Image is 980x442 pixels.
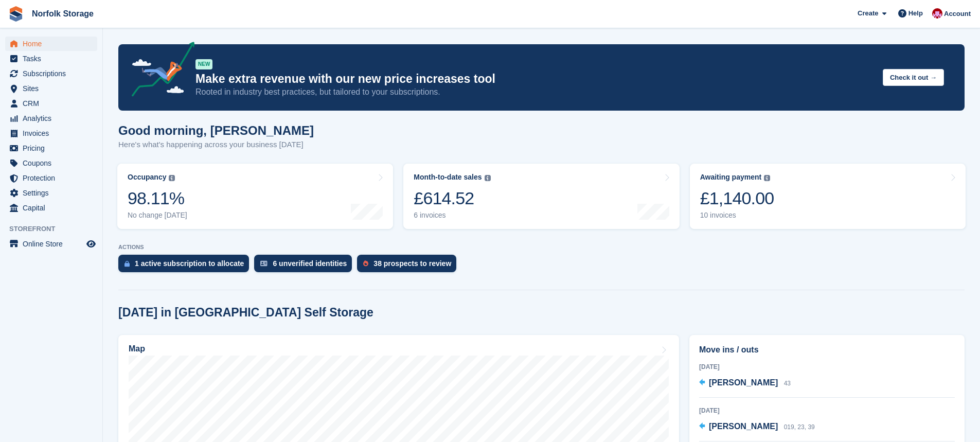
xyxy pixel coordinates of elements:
[124,260,130,267] img: active_subscription_to_allocate_icon-d502201f5373d7db506a760aba3b589e785aa758c864c3986d89f69b8ff3...
[23,186,84,200] span: Settings
[118,123,314,137] h1: Good morning, [PERSON_NAME]
[8,6,24,22] img: stora-icon-8386f47178a22dfd0bd8f6a31ec36ba5ce8667c1dd55bd0f319d3a0aa187defe.svg
[5,126,97,140] a: menu
[699,406,955,415] div: [DATE]
[700,173,762,182] div: Awaiting payment
[118,255,254,277] a: 1 active subscription to allocate
[485,175,491,181] img: icon-info-grey-7440780725fd019a000dd9b08b2336e03edf1995a4989e88bcd33f0948082b44.svg
[414,211,490,220] div: 6 invoices
[118,139,314,151] p: Here's what's happening across your business [DATE]
[784,380,791,387] span: 43
[195,72,875,86] p: Make extra revenue with our new price increases tool
[414,188,490,209] div: £614.52
[23,96,84,111] span: CRM
[129,344,145,353] h2: Map
[858,8,878,19] span: Create
[169,175,175,181] img: icon-info-grey-7440780725fd019a000dd9b08b2336e03edf1995a4989e88bcd33f0948082b44.svg
[135,259,244,268] div: 1 active subscription to allocate
[690,164,966,229] a: Awaiting payment £1,140.00 10 invoices
[414,173,482,182] div: Month-to-date sales
[23,37,84,51] span: Home
[700,188,774,209] div: £1,140.00
[357,255,461,277] a: 38 prospects to review
[5,96,97,111] a: menu
[5,37,97,51] a: menu
[883,69,944,86] button: Check it out →
[699,377,791,390] a: [PERSON_NAME] 43
[373,259,451,268] div: 38 prospects to review
[5,66,97,81] a: menu
[118,306,373,320] h2: [DATE] in [GEOGRAPHIC_DATA] Self Storage
[195,59,212,69] div: NEW
[699,362,955,372] div: [DATE]
[28,5,98,22] a: Norfolk Storage
[699,420,815,434] a: [PERSON_NAME] 019, 23, 39
[23,66,84,81] span: Subscriptions
[23,126,84,140] span: Invoices
[128,211,187,220] div: No change [DATE]
[5,81,97,96] a: menu
[5,201,97,215] a: menu
[128,188,187,209] div: 98.11%
[23,171,84,185] span: Protection
[254,255,357,277] a: 6 unverified identities
[128,173,166,182] div: Occupancy
[5,156,97,170] a: menu
[23,51,84,66] span: Tasks
[709,422,778,431] span: [PERSON_NAME]
[85,238,97,250] a: Preview store
[23,141,84,155] span: Pricing
[403,164,679,229] a: Month-to-date sales £614.52 6 invoices
[9,224,102,234] span: Storefront
[118,244,965,251] p: ACTIONS
[944,9,971,19] span: Account
[700,211,774,220] div: 10 invoices
[195,86,875,98] p: Rooted in industry best practices, but tailored to your subscriptions.
[784,423,815,431] span: 019, 23, 39
[5,111,97,126] a: menu
[23,201,84,215] span: Capital
[363,260,368,267] img: prospect-51fa495bee0391a8d652442698ab0144808aea92771e9ea1ae160a38d050c398.svg
[23,237,84,251] span: Online Store
[117,164,393,229] a: Occupancy 98.11% No change [DATE]
[709,378,778,387] span: [PERSON_NAME]
[5,186,97,200] a: menu
[764,175,770,181] img: icon-info-grey-7440780725fd019a000dd9b08b2336e03edf1995a4989e88bcd33f0948082b44.svg
[23,81,84,96] span: Sites
[23,156,84,170] span: Coupons
[908,8,923,19] span: Help
[699,344,955,356] h2: Move ins / outs
[5,237,97,251] a: menu
[5,171,97,185] a: menu
[23,111,84,126] span: Analytics
[932,8,942,19] img: Sharon McCrory
[273,259,347,268] div: 6 unverified identities
[123,42,195,100] img: price-adjustments-announcement-icon-8257ccfd72463d97f412b2fc003d46551f7dbcb40ab6d574587a9cd5c0d94...
[5,141,97,155] a: menu
[5,51,97,66] a: menu
[260,260,268,267] img: verify_identity-adf6edd0f0f0b5bbfe63781bf79b02c33cf7c696d77639b501bdc392416b5a36.svg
